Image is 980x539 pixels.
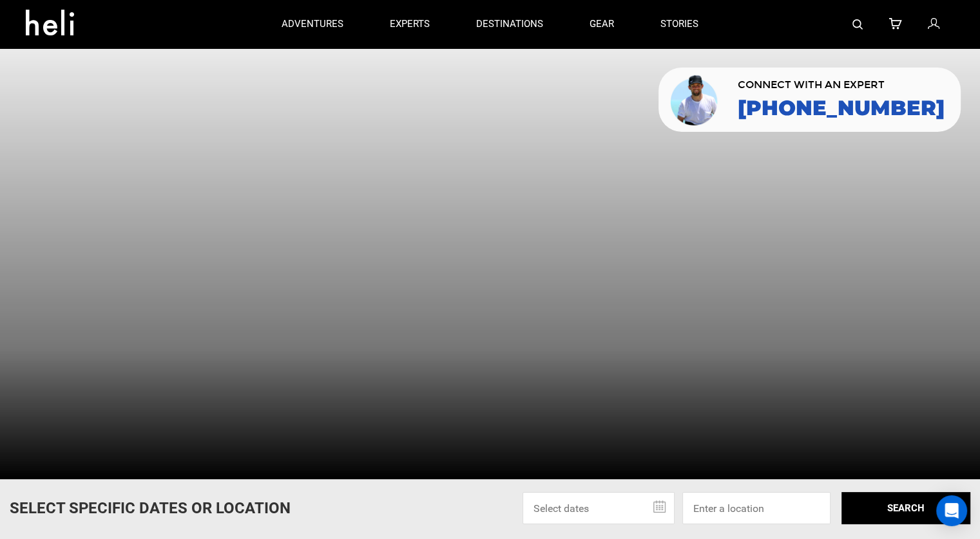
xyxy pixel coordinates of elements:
input: Select dates [523,492,675,524]
span: CONNECT WITH AN EXPERT [738,80,945,90]
img: contact our team [668,73,722,127]
input: Enter a location [682,492,831,524]
div: Open Intercom Messenger [936,495,967,526]
p: Select Specific Dates Or Location [10,497,291,519]
button: SEARCH [841,492,970,524]
p: destinations [476,17,543,31]
a: [PHONE_NUMBER] [738,96,945,120]
p: experts [390,17,430,31]
p: adventures [282,17,343,31]
img: search-bar-icon.svg [852,19,863,30]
